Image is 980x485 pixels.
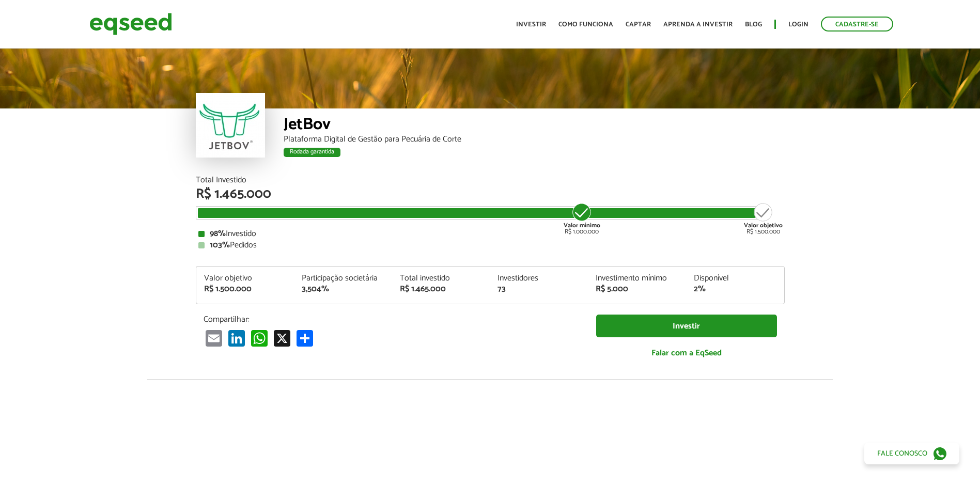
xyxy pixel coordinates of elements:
[694,274,776,283] div: Disponível
[821,17,893,32] a: Cadastre-se
[663,21,733,28] a: Aprenda a investir
[210,227,226,241] strong: 98%
[204,330,224,347] a: Email
[204,315,581,324] p: Compartilhar:
[558,21,613,28] a: Como funciona
[516,21,546,28] a: Investir
[497,274,580,283] div: Investidores
[196,176,785,184] div: Total Investido
[744,202,783,235] div: R$ 1.500.000
[284,148,340,157] div: Rodada garantida
[198,230,782,238] div: Investido
[745,21,762,28] a: Blog
[744,221,783,230] strong: Valor objetivo
[204,274,287,283] div: Valor objetivo
[284,116,785,135] div: JetBov
[302,274,384,283] div: Participação societária
[210,238,230,252] strong: 103%
[284,135,785,144] div: Plataforma Digital de Gestão para Pecuária de Corte
[564,221,600,230] strong: Valor mínimo
[302,285,384,293] div: 3,504%
[204,285,287,293] div: R$ 1.500.000
[626,21,651,28] a: Captar
[596,285,678,293] div: R$ 5.000
[596,274,678,283] div: Investimento mínimo
[89,10,172,38] img: EqSeed
[596,342,777,364] a: Falar com a EqSeed
[196,187,785,201] div: R$ 1.465.000
[596,315,777,338] a: Investir
[864,443,959,464] a: Fale conosco
[400,274,483,283] div: Total investido
[563,202,601,235] div: R$ 1.000.000
[226,330,247,347] a: LinkedIn
[294,330,315,347] a: Compartilhar
[272,330,292,347] a: X
[249,330,270,347] a: WhatsApp
[788,21,808,28] a: Login
[198,241,782,249] div: Pedidos
[400,285,483,293] div: R$ 1.465.000
[694,285,776,293] div: 2%
[497,285,580,293] div: 73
